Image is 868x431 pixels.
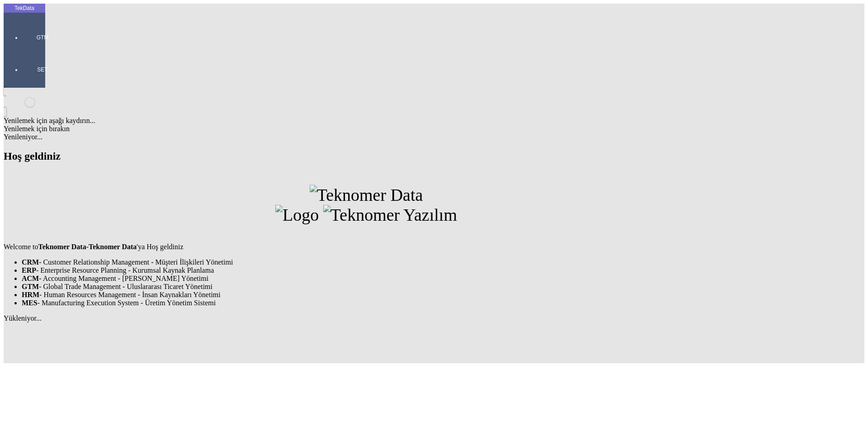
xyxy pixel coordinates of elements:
[22,299,38,307] strong: MES
[4,243,729,251] p: Welcome to - 'ya Hoş geldiniz
[4,133,729,141] div: Yenileniyor...
[22,291,39,298] strong: HRM
[275,205,319,225] img: Logo
[22,266,36,274] strong: ERP
[22,275,39,282] strong: ACM
[22,266,729,275] li: - Enterprise Resource Planning - Kurumsal Kaynak Planlama
[22,283,729,291] li: - Global Trade Management - Uluslararası Ticaret Yönetimi
[22,283,39,290] strong: GTM
[89,243,137,251] strong: Teknomer Data
[4,150,729,162] h2: Hoş geldiniz
[310,185,423,205] img: Teknomer Data
[4,314,729,322] div: Yükleniyor...
[4,5,45,12] div: TekData
[22,291,729,299] li: - Human Resources Management - İnsan Kaynakları Yönetimi
[22,299,729,307] li: - Manufacturing Execution System - Üretim Yönetim Sistemi
[4,117,729,125] div: Yenilemek için aşağı kaydırın...
[323,205,457,225] img: Teknomer Yazılım
[38,243,86,251] strong: Teknomer Data
[22,258,729,266] li: - Customer Relationship Management - Müşteri İlişkileri Yönetimi
[22,258,39,266] strong: CRM
[22,275,729,283] li: - Accounting Management - [PERSON_NAME] Yönetimi
[4,125,729,133] div: Yenilemek için bırakın
[29,66,56,73] span: SET
[29,34,56,41] span: GTM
